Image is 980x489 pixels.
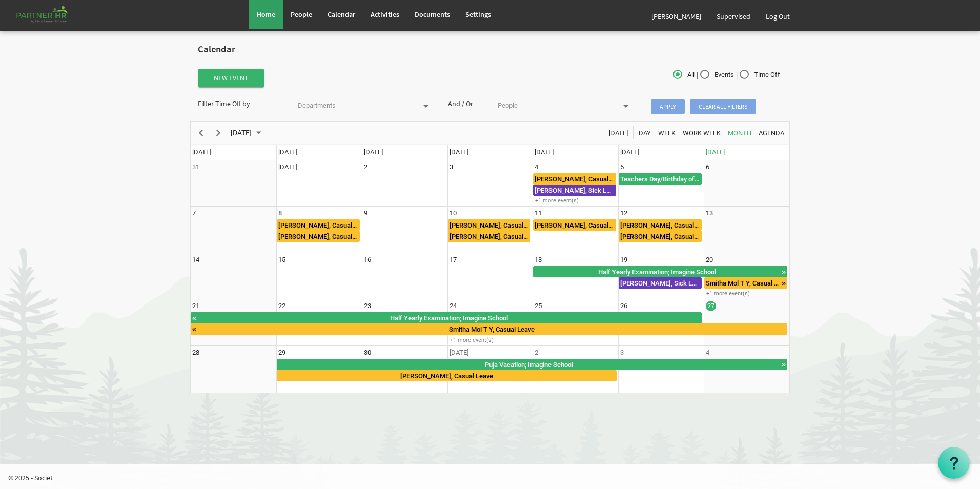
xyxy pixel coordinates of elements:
[194,126,208,139] button: Previous
[227,122,268,144] div: September 2025
[619,277,702,289] div: Manasi Kabi, Sick Leave Begin From Friday, September 19, 2025 at 12:00:00 AM GMT-07:00 Ends At Fr...
[198,69,264,87] button: New Event
[298,98,416,113] input: Departments
[230,127,253,139] span: [DATE]
[644,2,709,31] a: [PERSON_NAME]
[277,231,360,242] div: Deepti Mayee Nayak, Casual Leave Begin From Monday, September 8, 2025 at 12:00:00 AM GMT-07:00 En...
[717,12,750,21] span: Supervised
[277,359,781,370] div: Puja Vacation; Imagine School
[535,255,542,265] div: Thursday, September 18, 2025
[278,148,297,156] span: [DATE]
[681,126,723,139] button: Work Week
[706,255,713,265] div: Saturday, September 20, 2025
[364,208,367,218] div: Tuesday, September 9, 2025
[450,148,468,156] span: [DATE]
[651,99,685,114] span: Apply
[534,185,616,195] div: [PERSON_NAME], Sick Leave
[192,148,211,156] span: [DATE]
[440,98,491,109] div: And / Or
[690,99,756,114] span: Clear all filters
[192,301,199,311] div: Sunday, September 21, 2025
[197,313,701,323] div: Half Yearly Examination; Imagine School
[364,348,371,358] div: Tuesday, September 30, 2025
[450,162,453,172] div: Wednesday, September 3, 2025
[638,127,652,139] span: Day
[498,98,616,113] input: People
[607,126,630,139] button: Today
[277,359,788,370] div: Puja Vacation Begin From Monday, September 29, 2025 at 12:00:00 AM GMT-07:00 Ends At Wednesday, O...
[620,148,639,156] span: [DATE]
[619,278,701,288] div: [PERSON_NAME], Sick Leave
[450,348,468,358] div: Wednesday, October 1, 2025
[448,219,531,231] div: Deepti Mayee Nayak, Casual Leave Begin From Wednesday, September 10, 2025 at 12:00:00 AM GMT-07:0...
[278,208,282,218] div: Monday, September 8, 2025
[534,174,616,184] div: [PERSON_NAME], Casual Leave
[450,255,457,265] div: Wednesday, September 17, 2025
[740,70,780,79] span: Time Off
[706,148,725,156] span: [DATE]
[277,371,616,381] div: [PERSON_NAME], Casual Leave
[620,348,624,358] div: Friday, October 3, 2025
[448,336,533,344] div: +1 more event(s)
[535,148,554,156] span: [DATE]
[534,220,616,230] div: [PERSON_NAME], Casual Leave
[673,70,695,79] span: All
[277,370,617,381] div: Ariga Raveendra, Casual Leave Begin From Monday, September 29, 2025 at 12:00:00 AM GMT-07:00 Ends...
[619,219,702,231] div: Deepti Mayee Nayak, Casual Leave Begin From Friday, September 12, 2025 at 12:00:00 AM GMT-07:00 E...
[535,162,538,172] div: Thursday, September 4, 2025
[657,127,677,139] span: Week
[620,162,624,172] div: Friday, September 5, 2025
[448,231,530,241] div: [PERSON_NAME], Casual Leave
[277,219,360,231] div: Manasi Kabi, Casual Leave Begin From Monday, September 8, 2025 at 12:00:00 AM GMT-07:00 Ends At M...
[198,44,782,55] h2: Calendar
[706,162,709,172] div: Saturday, September 6, 2025
[8,473,980,483] p: © 2025 - Societ
[192,122,210,144] div: previous period
[535,208,542,218] div: Thursday, September 11, 2025
[364,255,371,265] div: Tuesday, September 16, 2025
[192,162,199,172] div: Sunday, August 31, 2025
[190,121,790,393] schedule: of September 2025
[533,197,618,205] div: +1 more event(s)
[277,220,359,230] div: [PERSON_NAME], Casual Leave
[619,173,702,185] div: Teachers Day/Birthday of Prophet Mohammad Begin From Friday, September 5, 2025 at 12:00:00 AM GMT...
[465,10,491,19] span: Settings
[705,278,781,288] div: Smitha Mol T Y, Casual Leave
[291,10,312,19] span: People
[726,126,753,139] button: Month
[278,301,285,311] div: Monday, September 22, 2025
[608,127,629,139] span: [DATE]
[700,70,734,79] span: Events
[257,10,275,19] span: Home
[706,208,713,218] div: Saturday, September 13, 2025
[277,231,359,241] div: [PERSON_NAME], Casual Leave
[706,348,709,358] div: Saturday, October 4, 2025
[620,208,627,218] div: Friday, September 12, 2025
[620,301,627,311] div: Friday, September 26, 2025
[533,173,616,185] div: Manasi Kabi, Casual Leave Begin From Thursday, September 4, 2025 at 12:00:00 AM GMT-07:00 Ends At...
[212,126,226,139] button: Next
[210,122,227,144] div: next period
[706,301,716,311] div: Saturday, September 27, 2025
[619,231,702,242] div: Manasi Kabi, Casual Leave Begin From Friday, September 12, 2025 at 12:00:00 AM GMT-07:00 Ends At ...
[758,2,798,31] a: Log Out
[619,174,701,184] div: Teachers Day/Birthday of [DEMOGRAPHIC_DATA][PERSON_NAME]
[533,185,616,196] div: Priti Pall, Sick Leave Begin From Thursday, September 4, 2025 at 12:00:00 AM GMT-07:00 Ends At Th...
[192,348,199,358] div: Sunday, September 28, 2025
[229,126,266,139] button: September 2025
[197,324,787,334] div: Smitha Mol T Y, Casual Leave
[364,162,367,172] div: Tuesday, September 2, 2025
[278,255,285,265] div: Monday, September 15, 2025
[619,220,701,230] div: [PERSON_NAME], Casual Leave
[415,10,450,19] span: Documents
[682,127,722,139] span: Work Week
[364,148,383,156] span: [DATE]
[533,266,787,277] div: Half Yearly Examination Begin From Thursday, September 18, 2025 at 12:00:00 AM GMT-07:00 Ends At ...
[190,98,290,109] div: Filter Time Off by
[371,10,399,19] span: Activities
[191,312,702,323] div: Half Yearly Examination Begin From Thursday, September 18, 2025 at 12:00:00 AM GMT-07:00 Ends At ...
[192,208,196,218] div: Sunday, September 7, 2025
[590,68,790,83] div: | |
[278,348,285,358] div: Monday, September 29, 2025
[535,348,538,358] div: Thursday, October 2, 2025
